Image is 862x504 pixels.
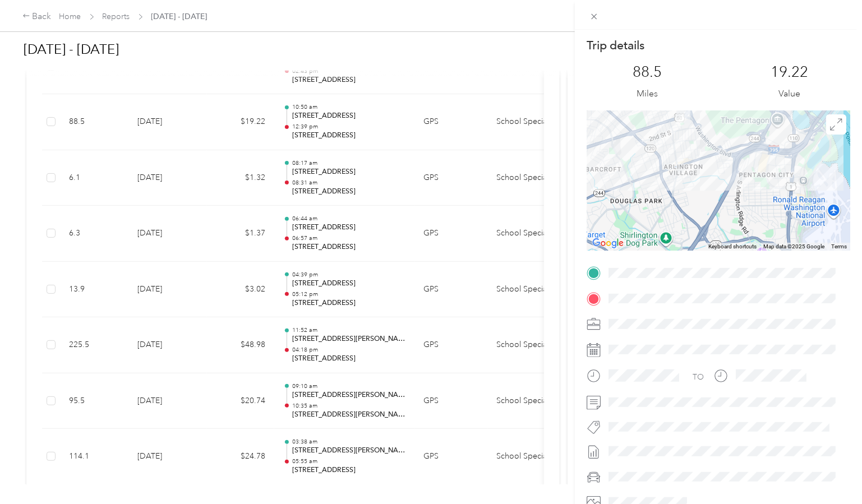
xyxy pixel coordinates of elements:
[589,236,626,251] img: Google
[771,63,808,81] p: 19.22
[763,243,824,249] span: Map data ©2025 Google
[633,63,662,81] p: 88.5
[637,87,658,101] p: Miles
[778,87,800,101] p: Value
[831,243,847,249] a: Terms (opens in new tab)
[587,38,644,53] p: Trip details
[589,236,626,251] a: Open this area in Google Maps (opens a new window)
[708,243,757,251] button: Keyboard shortcuts
[799,441,862,504] iframe: Everlance-gr Chat Button Frame
[693,371,704,383] div: TO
